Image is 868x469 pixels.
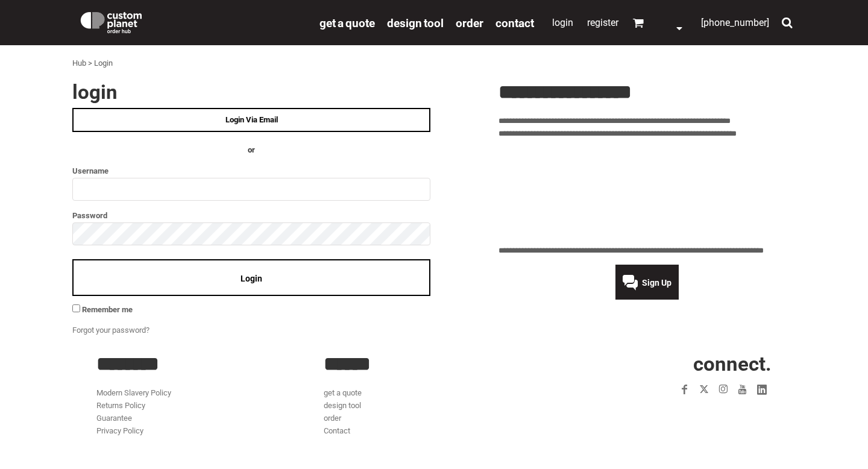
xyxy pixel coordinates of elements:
[72,82,430,102] h2: Login
[324,426,350,435] a: Contact
[72,108,430,132] a: Login Via Email
[96,426,143,435] a: Privacy Policy
[701,17,769,28] span: [PHONE_NUMBER]
[82,305,133,314] span: Remember me
[96,414,132,423] a: Guarantee
[72,326,149,335] a: Forgot your password?
[324,388,362,397] a: get a quote
[456,16,483,30] span: order
[72,304,80,312] input: Remember me
[94,57,113,70] div: Login
[552,17,573,28] a: Login
[88,57,92,70] div: >
[72,209,430,222] label: Password
[96,401,145,410] a: Returns Policy
[96,388,171,397] a: Modern Slavery Policy
[324,414,341,423] a: order
[552,354,772,374] h2: CONNECT.
[495,16,534,30] a: Contact
[72,58,86,68] a: Hub
[241,274,262,283] span: Login
[225,115,278,124] span: Login Via Email
[498,147,796,238] iframe: Customer reviews powered by Trustpilot
[319,16,375,30] span: get a quote
[78,9,144,33] img: Custom Planet
[387,16,444,30] span: design tool
[495,16,534,30] span: Contact
[605,406,772,421] iframe: Customer reviews powered by Trustpilot
[72,3,313,39] a: Custom Planet
[72,144,430,157] h4: OR
[319,16,375,30] a: get a quote
[642,278,671,288] span: Sign Up
[387,16,444,30] a: design tool
[324,401,361,410] a: design tool
[587,17,618,28] a: Register
[456,16,483,30] a: order
[72,164,430,178] label: Username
